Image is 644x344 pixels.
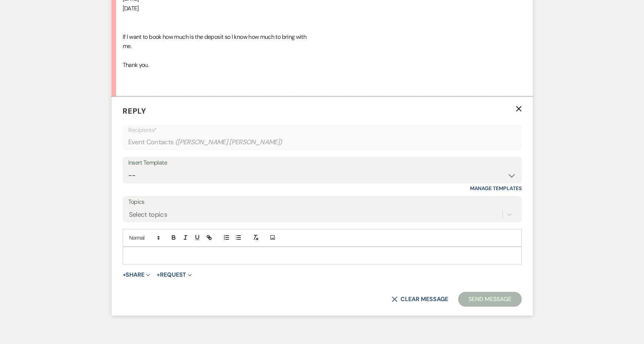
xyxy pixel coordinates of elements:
span: ( [PERSON_NAME] [PERSON_NAME] ) [175,137,282,147]
div: Select topics [129,209,167,219]
span: + [123,272,126,278]
button: Clear message [392,296,448,302]
div: Event Contacts [128,135,516,149]
span: Reply [123,106,146,116]
span: + [157,272,160,278]
button: Send Message [458,292,521,307]
a: Manage Templates [470,185,522,192]
div: Insert Template [128,158,516,168]
p: Recipients* [128,125,516,135]
button: Request [157,272,192,278]
button: Share [123,272,150,278]
label: Topics [128,197,516,208]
